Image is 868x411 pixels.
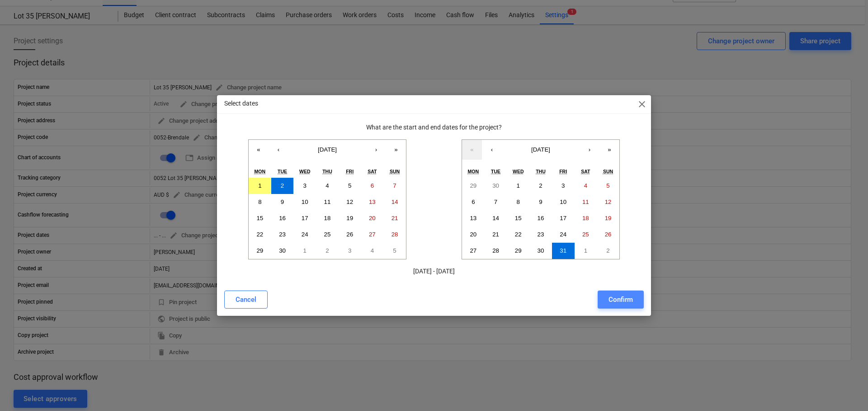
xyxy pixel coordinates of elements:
[324,215,331,222] abbr: 18 September 2025
[559,169,567,174] abbr: Friday
[599,140,619,160] button: »
[485,194,507,210] button: 7 October 2025
[470,247,476,254] abbr: 27 October 2025
[361,194,384,210] button: 13 September 2025
[517,182,520,189] abbr: 1 October 2025
[393,182,396,189] abbr: 7 September 2025
[383,210,406,226] button: 21 September 2025
[299,169,311,174] abbr: Wednesday
[515,215,522,222] abbr: 15 October 2025
[279,231,286,238] abbr: 23 September 2025
[605,199,612,205] abbr: 12 October 2025
[575,226,597,243] button: 25 October 2025
[271,178,294,194] button: 2 September 2025
[271,243,294,259] button: 30 September 2025
[369,231,376,238] abbr: 27 September 2025
[383,226,406,243] button: 28 September 2025
[392,215,398,222] abbr: 21 September 2025
[597,210,619,226] button: 19 October 2025
[249,178,271,194] button: 1 September 2025
[529,210,552,226] button: 16 October 2025
[369,215,376,222] abbr: 20 September 2025
[584,182,587,189] abbr: 4 October 2025
[293,178,316,194] button: 3 September 2025
[256,231,263,238] abbr: 22 September 2025
[491,169,500,174] abbr: Tuesday
[258,199,261,205] abbr: 8 September 2025
[552,194,575,210] button: 10 October 2025
[470,231,476,238] abbr: 20 October 2025
[293,210,316,226] button: 17 September 2025
[258,182,261,189] abbr: 1 September 2025
[575,210,597,226] button: 18 October 2025
[288,140,366,160] button: [DATE]
[598,291,644,309] button: Confirm
[224,267,644,276] p: [DATE] - [DATE]
[249,140,269,160] button: «
[303,182,307,189] abbr: 3 September 2025
[361,243,384,259] button: 4 October 2025
[485,226,507,243] button: 21 October 2025
[538,231,544,238] abbr: 23 October 2025
[316,210,339,226] button: 18 September 2025
[324,199,331,205] abbr: 11 September 2025
[392,199,398,205] abbr: 14 September 2025
[316,194,339,210] button: 11 September 2025
[485,210,507,226] button: 14 October 2025
[339,210,361,226] button: 19 September 2025
[271,194,294,210] button: 9 September 2025
[390,169,400,174] abbr: Sunday
[507,194,529,210] button: 8 October 2025
[560,199,566,205] abbr: 10 October 2025
[531,146,550,153] span: [DATE]
[494,199,497,205] abbr: 7 October 2025
[575,243,597,259] button: 1 November 2025
[325,247,329,254] abbr: 2 October 2025
[348,247,351,254] abbr: 3 October 2025
[507,243,529,259] button: 29 October 2025
[383,194,406,210] button: 14 September 2025
[249,226,271,243] button: 22 September 2025
[346,169,354,174] abbr: Friday
[517,199,520,205] abbr: 8 October 2025
[552,243,575,259] button: 31 October 2025
[224,291,268,309] button: Cancel
[366,140,386,160] button: ›
[348,182,351,189] abbr: 5 September 2025
[597,194,619,210] button: 12 October 2025
[271,210,294,226] button: 16 September 2025
[386,140,406,160] button: »
[255,169,266,174] abbr: Monday
[361,226,384,243] button: 27 September 2025
[507,226,529,243] button: 22 October 2025
[318,146,337,153] span: [DATE]
[339,178,361,194] button: 5 September 2025
[538,215,544,222] abbr: 16 October 2025
[293,226,316,243] button: 24 September 2025
[492,215,499,222] abbr: 14 October 2025
[637,99,647,110] span: close
[582,199,589,205] abbr: 11 October 2025
[582,215,589,222] abbr: 18 October 2025
[462,194,485,210] button: 6 October 2025
[361,178,384,194] button: 6 September 2025
[346,231,353,238] abbr: 26 September 2025
[278,169,287,174] abbr: Tuesday
[560,247,566,254] abbr: 31 October 2025
[482,140,502,160] button: ‹
[271,226,294,243] button: 23 September 2025
[293,243,316,259] button: 1 October 2025
[529,194,552,210] button: 9 October 2025
[529,178,552,194] button: 2 October 2025
[536,169,546,174] abbr: Thursday
[371,247,374,254] abbr: 4 October 2025
[492,182,499,189] abbr: 30 September 2025
[560,215,566,222] abbr: 17 October 2025
[538,247,544,254] abbr: 30 October 2025
[339,194,361,210] button: 12 September 2025
[293,194,316,210] button: 10 September 2025
[368,169,377,174] abbr: Saturday
[603,169,613,174] abbr: Sunday
[324,231,331,238] abbr: 25 September 2025
[224,99,258,108] p: Select dates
